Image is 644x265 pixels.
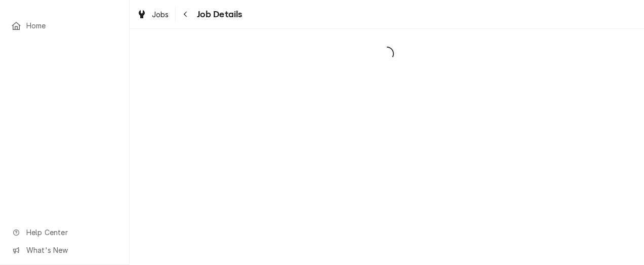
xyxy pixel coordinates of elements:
a: Go to Help Center [6,224,123,241]
span: Job Details [194,8,243,21]
a: Jobs [133,6,173,23]
span: Help Center [26,227,117,238]
span: Home [26,20,118,31]
span: What's New [26,245,117,255]
span: Loading... [130,43,644,64]
a: Go to What's New [6,242,123,258]
button: Navigate back [178,6,194,22]
span: Jobs [152,9,169,20]
a: Home [6,17,123,34]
